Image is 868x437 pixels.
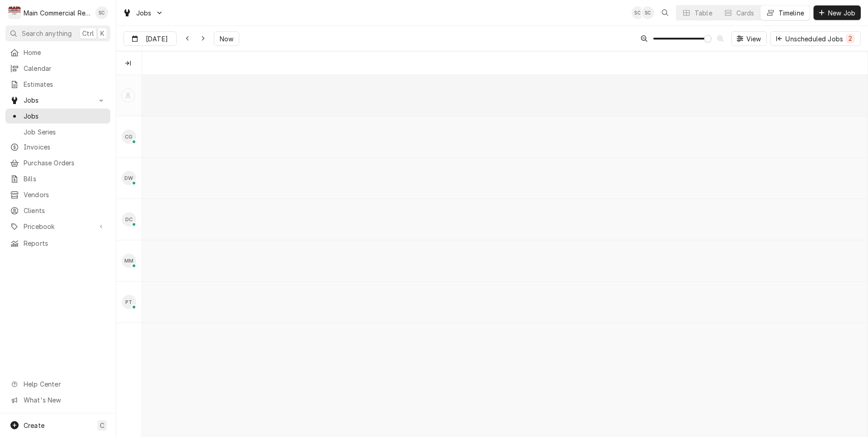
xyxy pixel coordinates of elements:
div: PT [122,295,136,309]
span: Purchase Orders [24,158,106,168]
div: Unscheduled Jobs [785,34,855,44]
div: Dorian Wertz's Avatar [122,171,136,185]
a: Bills [5,171,110,186]
button: Now [214,31,239,46]
span: Help Center [24,379,105,389]
span: Bills [24,174,106,184]
button: [DATE] [123,31,177,46]
span: Jobs [24,95,92,105]
span: Home [24,48,106,57]
button: Search anythingCtrlK [5,25,110,41]
div: Main Commercial Refrigeration Service's Avatar [8,6,21,19]
button: Unscheduled Jobs2 [770,31,861,46]
div: Timeline [779,8,804,18]
a: Go to What's New [5,392,110,407]
span: What's New [24,395,105,405]
div: SC [95,6,108,19]
span: C [100,421,104,430]
a: Clients [5,203,110,218]
div: Dylan Crawford's Avatar [122,212,136,227]
span: Jobs [24,111,106,121]
div: Scott Costello's Avatar [95,6,108,19]
a: Go to Help Center [5,377,110,392]
div: M [8,6,21,19]
button: View [731,31,767,46]
span: Pricebook [24,222,92,231]
a: Go to Jobs [119,5,167,20]
div: Caleb Gorton's Avatar [122,129,136,144]
span: View [745,34,763,44]
div: Main Commercial Refrigeration Service [24,8,90,18]
span: Search anything [22,29,72,38]
div: DW [122,171,136,185]
div: left [116,75,142,437]
span: K [100,29,104,38]
div: Mike Marchese's Avatar [122,253,136,268]
a: Reports [5,236,110,251]
a: Go to Pricebook [5,219,110,234]
div: Table [695,8,712,18]
a: Purchase Orders [5,155,110,170]
span: Invoices [24,142,106,152]
span: Reports [24,238,106,248]
span: Job Series [24,127,106,137]
span: Create [24,422,44,429]
button: New Job [814,5,861,20]
span: Now [218,34,235,44]
span: Calendar [24,64,106,73]
a: Job Series [5,124,110,139]
button: Open search [658,5,672,20]
a: Estimates [5,77,110,92]
span: Estimates [24,79,106,89]
span: New Job [826,8,857,18]
a: Invoices [5,139,110,154]
span: Ctrl [82,29,94,38]
a: Go to Jobs [5,93,110,108]
a: Jobs [5,109,110,124]
div: 2 [848,34,853,43]
div: DC [122,212,136,227]
div: Scott Costello's Avatar [631,6,644,19]
a: Home [5,45,110,60]
div: normal [142,75,868,437]
div: Sharon Campbell's Avatar [641,6,654,19]
span: Clients [24,206,106,215]
span: Vendors [24,190,106,199]
span: Jobs [136,8,152,18]
div: Cards [736,8,755,18]
div: Technicians column. SPACE for context menu [116,51,143,75]
div: SC [641,6,654,19]
a: Calendar [5,61,110,76]
div: CG [122,129,136,144]
div: Pending Technician's Avatar [122,295,136,309]
div: SC [631,6,644,19]
a: Vendors [5,187,110,202]
div: MM [122,253,136,268]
